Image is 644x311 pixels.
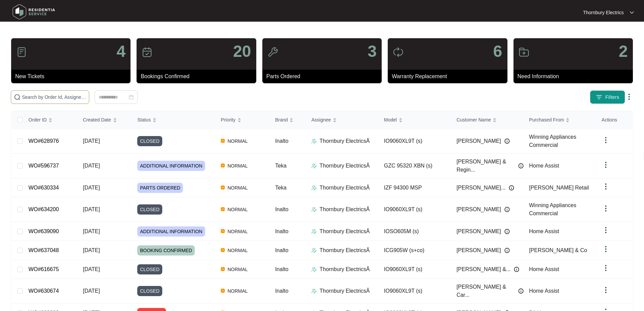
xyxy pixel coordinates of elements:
img: dropdown arrow [602,136,610,144]
img: Assigner Icon [311,229,317,234]
p: Bookings Confirmed [141,72,256,81]
span: Inalto [275,288,288,294]
th: Created Date [77,111,132,129]
span: Priority [221,116,236,124]
span: [PERSON_NAME] & Regin... [456,158,515,174]
span: ADDITIONAL INFORMATION [137,226,205,237]
p: Thornbury ElectricsÂ [319,205,370,214]
img: Vercel Logo [221,267,225,271]
span: [PERSON_NAME] & Co [529,247,587,253]
span: Created Date [83,116,111,124]
span: Brand [275,116,288,124]
span: ADDITIONAL INFORMATION [137,161,205,171]
span: Purchased From [529,116,564,124]
span: Order ID [28,116,47,124]
a: WO#630334 [28,185,59,191]
span: NORMAL [225,137,251,145]
span: Filters [605,94,619,101]
th: Brand [270,111,306,129]
span: [PERSON_NAME] [456,205,501,214]
img: Assigner Icon [311,288,317,294]
img: dropdown arrow [602,161,610,169]
span: [DATE] [83,163,100,169]
a: WO#634200 [28,206,59,212]
img: Vercel Logo [221,185,225,190]
span: Winning Appliances Commercial [529,134,576,148]
img: dropdown arrow [602,264,610,272]
img: Vercel Logo [221,289,225,293]
span: [PERSON_NAME] &... [456,265,510,273]
p: 3 [367,43,377,60]
img: Info icon [504,138,510,144]
img: icon [142,47,152,58]
span: NORMAL [225,265,251,273]
p: 20 [233,43,251,60]
span: [PERSON_NAME] Retail [529,185,589,191]
p: Thornbury ElectricsÂ [319,137,370,145]
p: Thornbury ElectricsÂ [319,227,370,236]
img: Info icon [504,207,510,212]
img: Vercel Logo [221,229,225,233]
th: Order ID [23,111,77,129]
p: 6 [493,43,502,60]
img: Info icon [518,288,524,294]
input: Search by Order Id, Assignee Name, Customer Name, Brand and Model [22,93,86,101]
td: ICG905W (s+co) [379,241,451,260]
span: CLOSED [137,136,162,146]
span: Home Assist [529,228,559,234]
th: Model [379,111,451,129]
p: Warranty Replacement [392,72,507,81]
td: IO9060XL9T (s) [379,279,451,304]
td: IOSO605M (s) [379,222,451,241]
th: Actions [596,111,633,129]
span: [DATE] [83,138,100,144]
p: Thornbury Electrics [583,9,624,16]
img: dropdown arrow [630,11,634,14]
img: dropdown arrow [602,286,610,294]
span: Inalto [275,206,288,212]
p: Parts Ordered [266,72,382,81]
img: dropdown arrow [602,182,610,191]
span: NORMAL [225,227,251,236]
a: WO#596737 [28,163,59,169]
span: Inalto [275,266,288,272]
span: BOOKING CONFIRMED [137,245,195,256]
p: Need Information [518,72,633,81]
th: Priority [215,111,270,129]
span: Inalto [275,138,288,144]
th: Purchased From [524,111,596,129]
span: Assignee [311,116,331,124]
img: Vercel Logo [221,207,225,211]
img: Info icon [504,229,510,234]
span: Teka [275,185,287,191]
p: Thornbury ElectricsÂ [319,184,370,192]
img: dropdown arrow [602,245,610,253]
td: IO9060XL9T (s) [379,260,451,279]
img: icon [16,47,27,58]
p: 4 [117,43,126,60]
a: WO#616675 [28,266,59,272]
img: residentia service logo [10,2,57,22]
a: WO#630674 [28,288,59,294]
img: Vercel Logo [221,248,225,252]
span: CLOSED [137,264,162,274]
span: Customer Name [456,116,491,124]
img: search-icon [14,94,21,101]
span: NORMAL [225,205,251,214]
img: Assigner Icon [311,163,317,169]
span: [PERSON_NAME]... [456,184,505,192]
span: [DATE] [83,288,100,294]
span: Model [384,116,397,124]
span: [DATE] [83,228,100,234]
img: dropdown arrow [602,226,610,234]
img: dropdown arrow [602,204,610,213]
span: Home Assist [529,288,559,294]
button: filter iconFilters [590,90,625,104]
a: WO#639090 [28,228,59,234]
span: [PERSON_NAME] & Car... [456,283,515,299]
img: Vercel Logo [221,163,225,168]
span: Winning Appliances Commercial [529,202,576,216]
img: Info icon [504,248,510,253]
p: Thornbury ElectricsÂ [319,287,370,295]
p: New Tickets [15,72,130,81]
